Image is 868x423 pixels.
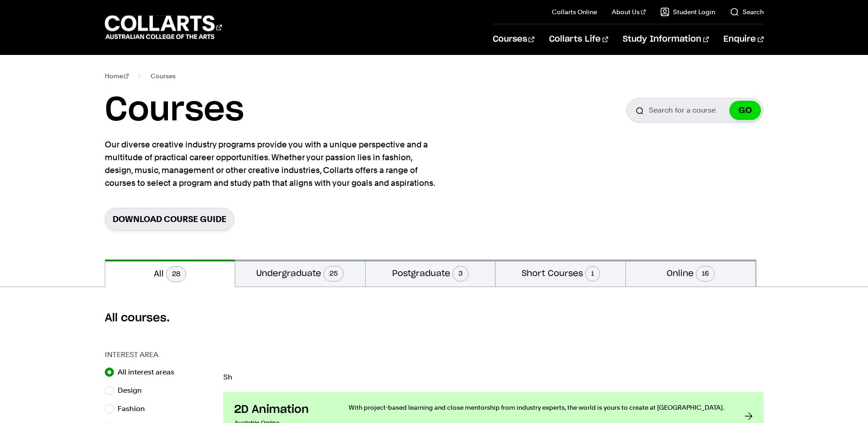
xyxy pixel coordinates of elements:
div: Go to homepage [105,14,222,40]
a: Home [105,70,129,82]
a: Courses [493,24,534,54]
a: Download Course Guide [105,208,234,230]
span: 25 [323,266,344,282]
label: All interest areas [118,366,182,379]
h3: Interest Area [105,349,214,360]
a: Study Information [623,24,709,54]
button: Postgraduate3 [366,260,496,287]
span: 1 [585,266,600,282]
span: 28 [166,266,186,282]
button: Short Courses1 [496,260,625,287]
h1: Courses [105,90,244,131]
a: Enquire [723,24,763,54]
button: GO [729,101,761,120]
p: Our diverse creative industry programs provide you with a unique perspective and a multitude of p... [105,138,439,190]
label: Design [118,384,149,397]
span: Courses [151,70,176,82]
p: Sh [223,374,764,381]
button: Undergraduate25 [235,260,365,287]
a: Student Login [660,7,715,16]
a: Collarts Life [549,24,608,54]
h3: 2D Animation [234,403,330,417]
span: 3 [453,266,469,282]
span: 16 [696,266,715,282]
button: Online16 [626,260,756,287]
a: Search [730,7,764,16]
h2: All courses. [105,311,764,325]
button: All28 [105,260,235,287]
input: Search for a course [626,98,764,123]
label: Fashion [118,402,152,415]
p: With project-based learning and close mentorship from industry experts, the world is yours to cre... [349,403,726,412]
a: About Us [612,7,646,16]
a: Collarts Online [552,7,597,16]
